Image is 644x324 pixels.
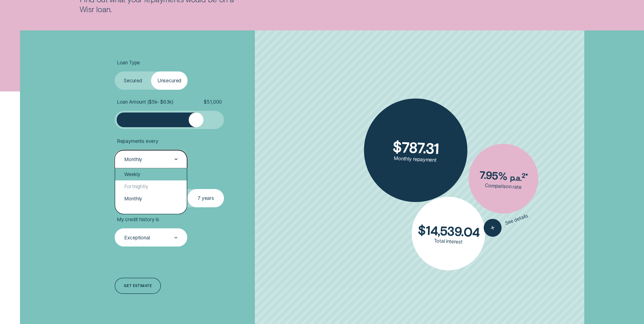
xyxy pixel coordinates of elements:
[188,189,224,207] label: 7 years
[504,213,529,226] span: See details
[151,71,188,90] label: Unsecured
[117,99,174,105] span: Loan Amount ( $5k - $63k )
[115,180,187,193] div: Fortnightly
[115,71,151,90] label: Secured
[117,60,140,66] span: Loan Type
[117,138,158,144] span: Repayments every
[124,235,150,241] div: Exceptional
[117,216,159,222] span: My credit history is
[115,278,161,294] a: Get estimate
[481,207,531,239] button: See details
[124,156,142,162] div: Monthly
[115,193,187,205] div: Monthly
[204,99,222,105] span: $ 51,000
[115,168,187,180] div: Weekly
